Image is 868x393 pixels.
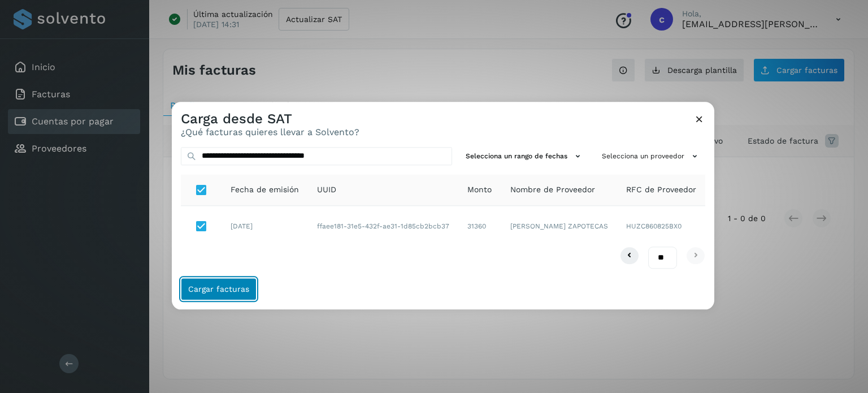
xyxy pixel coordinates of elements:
span: RFC de Proveedor [626,184,696,196]
td: 31360 [458,206,501,247]
td: [DATE] [222,206,308,247]
h3: Carga desde SAT [181,111,359,127]
td: ffaee181-31e5-432f-ae31-1d85cb2bcb37 [308,206,458,247]
span: Nombre de Proveedor [510,184,595,196]
td: HUZC860825BX0 [617,206,705,247]
button: Cargar facturas [181,278,257,300]
button: Selecciona un rango de fechas [461,147,588,166]
span: Fecha de emisión [231,184,299,196]
span: UUID [317,184,336,196]
p: ¿Qué facturas quieres llevar a Solvento? [181,127,359,138]
span: Cargar facturas [188,285,249,293]
td: [PERSON_NAME] ZAPOTECAS [501,206,617,247]
span: Monto [467,184,492,196]
button: Selecciona un proveedor [597,147,705,166]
